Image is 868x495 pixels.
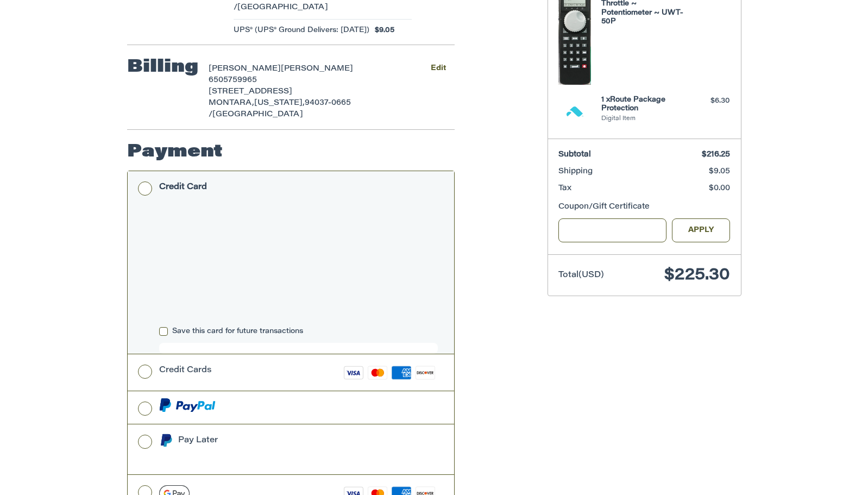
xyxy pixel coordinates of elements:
[558,151,591,159] span: Subtotal
[558,218,666,243] input: Gift Certificate or Coupon Code
[159,434,173,447] img: Pay Later icon
[212,111,303,118] span: [GEOGRAPHIC_DATA]
[159,450,381,460] iframe: PayPal Message 3
[709,185,730,192] span: $0.00
[159,178,207,196] div: Credit Card
[369,25,394,36] span: $9.05
[234,25,369,36] span: UPS® (UPS® Ground Delivers: [DATE])
[709,168,730,176] span: $9.05
[209,99,254,107] span: MONTARA,
[209,77,257,84] span: 6505759965
[127,57,198,78] h2: Billing
[127,141,223,163] h2: Payment
[601,96,684,114] h4: 1 x Route Package Protection
[687,96,730,106] div: $6.30
[558,271,604,279] span: Total (USD)
[237,4,328,11] span: [GEOGRAPHIC_DATA]
[558,202,730,213] div: Coupon/Gift Certificate
[178,431,381,449] div: Pay Later
[423,61,455,77] button: Edit
[159,361,212,379] div: Credit Cards
[209,88,292,96] span: [STREET_ADDRESS]
[702,151,730,159] span: $216.25
[601,115,684,124] li: Digital Item
[159,327,438,336] label: Save this card for future transactions
[558,185,571,192] span: Tax
[664,267,730,284] span: $225.30
[157,206,440,323] iframe: Secure payment input frame
[209,99,351,118] span: 94037-0665 /
[558,168,593,176] span: Shipping
[281,65,353,73] span: [PERSON_NAME]
[254,99,305,107] span: [US_STATE],
[209,65,281,73] span: [PERSON_NAME]
[159,398,216,412] img: PayPal icon
[672,218,731,243] button: Apply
